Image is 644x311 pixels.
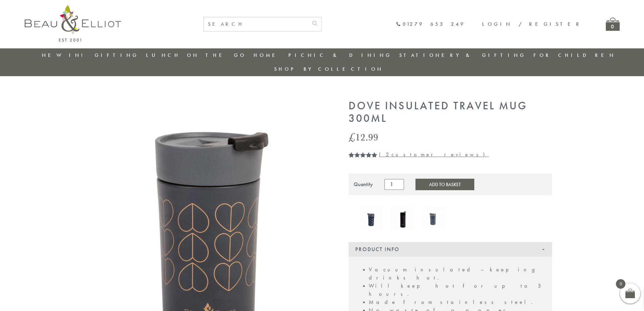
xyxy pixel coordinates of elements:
a: 01279 653 249 [396,21,465,27]
a: Login / Register [482,21,582,27]
a: Lunch On The Go [146,52,246,59]
a: Gifting [95,52,139,59]
span: 2 [386,151,391,158]
a: (2customer reviews) [379,151,489,158]
li: Vacuum insulated – keeping drinks hot. [369,266,545,282]
a: Shop by collection [274,66,383,72]
li: Made from stainless steel. [369,298,545,306]
a: Home [254,52,281,59]
img: Navy Vacuum Insulated Travel Mug 300ml [422,206,447,229]
a: Stationery & Gifting [399,52,526,59]
div: Rated 5.00 out of 5 [349,152,378,157]
span: Rated out of 5 based on customer ratings [349,152,378,182]
bdi: 12.99 [349,130,378,144]
a: New in! [42,52,87,59]
img: Confetti Insulated Travel Mug 350ml [359,205,384,230]
span: £ [349,130,355,144]
a: Picnic & Dining [288,52,392,59]
button: Add to Basket [415,179,474,190]
img: Manhattan Stainless Steel Drinks Bottle [390,205,415,230]
h1: Dove Insulated Travel Mug 300ml [349,100,552,125]
img: logo [25,5,121,42]
span: 2 [349,152,351,165]
a: Confetti Insulated Travel Mug 350ml [359,205,384,232]
a: Manhattan Stainless Steel Drinks Bottle [390,205,415,232]
input: SEARCH [204,17,308,31]
div: Quantity [354,181,373,187]
a: For Children [533,52,616,59]
span: 0 [616,279,625,289]
div: Product Info [349,242,552,257]
input: Product quantity [384,179,404,190]
a: 0 [606,18,620,31]
li: Will keep hot for up to 3 hours. [369,282,545,298]
a: Navy Vacuum Insulated Travel Mug 300ml [422,206,447,231]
